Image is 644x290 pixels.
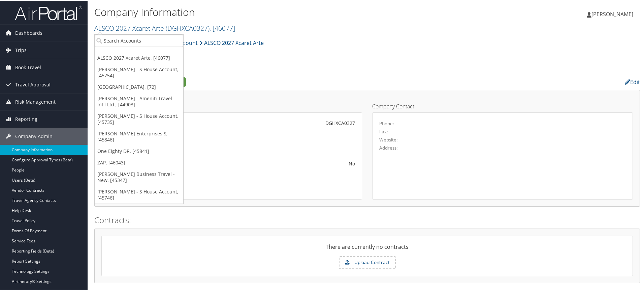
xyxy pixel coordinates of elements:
h2: Contracts: [94,214,640,225]
a: ALSCO 2027 Xcaret Arte, [46077] [95,52,183,63]
label: Upload Contract [340,256,395,268]
div: DGHXCA0327 [194,119,355,126]
a: Edit [625,78,640,85]
a: [PERSON_NAME] - Ameniti Travel Int'l Ltd., [44903] [95,92,183,110]
h2: Company Profile: [94,75,455,87]
input: Search Accounts [95,34,183,46]
a: One Eighty DR, [45841] [95,145,183,156]
label: Fax: [379,128,388,134]
label: Address: [379,144,398,151]
h4: Company Contact: [372,103,633,108]
div: No [194,159,355,166]
a: ZAP, [46043] [95,156,183,168]
span: [PERSON_NAME] [591,10,633,17]
a: [PERSON_NAME] - S House Account, [45754] [95,63,183,81]
span: , [ 46077 ] [210,23,235,32]
a: [PERSON_NAME] - S House Account, [45746] [95,185,183,203]
a: [PERSON_NAME] Business Travel - New, [45347] [95,168,183,185]
span: Company Admin [15,127,53,144]
span: Risk Management [15,93,56,110]
span: Reporting [15,110,37,127]
span: ( DGHXCA0327 ) [166,23,210,32]
img: airportal-logo.png [15,4,82,20]
a: [PERSON_NAME] [587,3,640,24]
a: ALSCO 2027 Xcaret Arte [199,35,264,49]
h1: Company Information [94,4,458,19]
div: There are currently no contracts [102,242,633,256]
a: ALSCO 2027 Xcaret Arte [94,23,235,32]
label: Website: [379,136,398,142]
h4: Account Details: [101,103,362,108]
a: [PERSON_NAME] Enterprises S, [45846] [95,127,183,145]
span: Dashboards [15,24,42,41]
span: Book Travel [15,58,41,75]
label: Phone: [379,120,394,126]
a: [GEOGRAPHIC_DATA], [72] [95,81,183,92]
span: Trips [15,41,27,58]
a: [PERSON_NAME] - S House Account, [45735] [95,110,183,127]
span: Travel Approval [15,76,51,93]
